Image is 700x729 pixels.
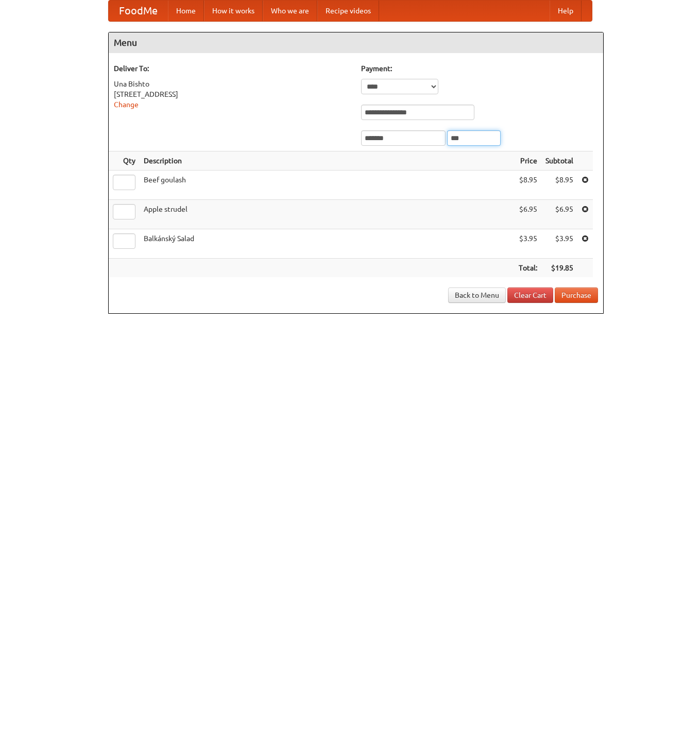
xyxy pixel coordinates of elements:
a: Recipe videos [317,1,379,21]
a: Change [114,100,139,109]
a: Help [550,1,582,21]
a: Clear Cart [507,287,553,303]
a: Who we are [263,1,317,21]
td: $6.95 [515,200,541,229]
th: Qty [109,151,140,171]
h5: Deliver To: [114,63,351,74]
th: Total: [515,259,541,278]
th: Description [140,151,515,171]
td: $3.95 [515,229,541,259]
a: Back to Menu [448,287,506,303]
th: Subtotal [541,151,577,171]
td: Apple strudel [140,200,515,229]
button: Purchase [555,287,598,303]
a: Home [168,1,204,21]
h5: Payment: [361,63,598,74]
td: $3.95 [541,229,577,259]
td: $8.95 [515,171,541,200]
th: $19.85 [541,259,577,278]
td: $8.95 [541,171,577,200]
th: Price [515,151,541,171]
td: Balkánský Salad [140,229,515,259]
td: $6.95 [541,200,577,229]
div: [STREET_ADDRESS] [114,89,351,99]
h4: Menu [109,32,603,53]
td: Beef goulash [140,171,515,200]
a: How it works [204,1,263,21]
div: Una Bishto [114,79,351,89]
a: FoodMe [109,1,168,21]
